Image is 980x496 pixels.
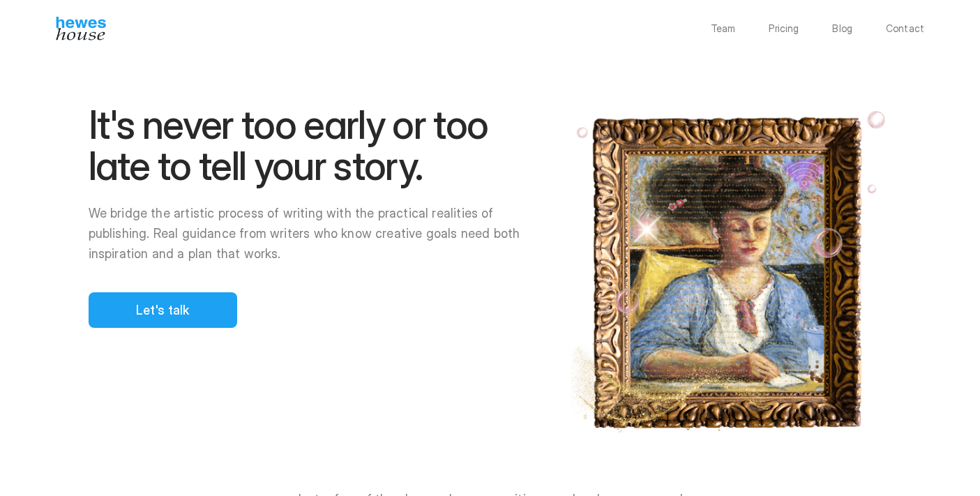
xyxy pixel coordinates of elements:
a: Team [711,24,736,33]
a: Blog [832,24,852,33]
a: Pricing [769,24,799,33]
img: Hewes House’s book coach services offer creative writing courses, writing class to learn differen... [56,17,106,40]
a: Contact [886,24,924,33]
